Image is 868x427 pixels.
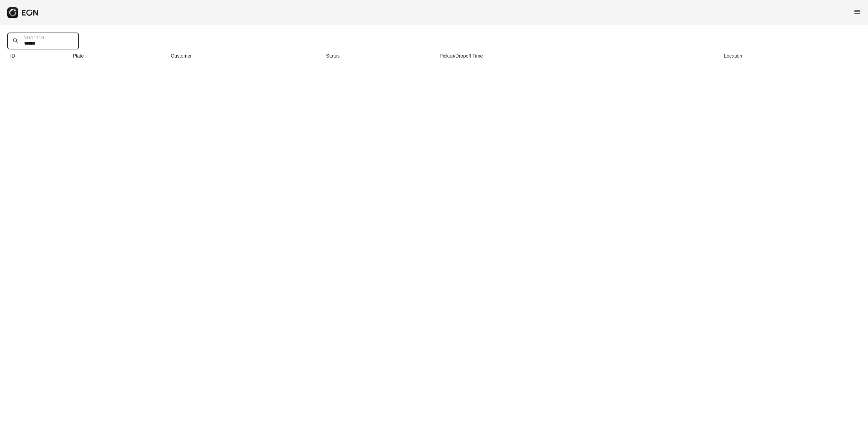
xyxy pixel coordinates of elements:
th: ID [7,49,70,63]
span: menu [854,8,861,15]
th: Pickup/Dropoff Time [436,49,721,63]
th: Location [721,49,861,63]
th: Customer [168,49,323,63]
label: Search Trips [24,35,44,40]
th: Plate [70,49,168,63]
th: Status [323,49,437,63]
